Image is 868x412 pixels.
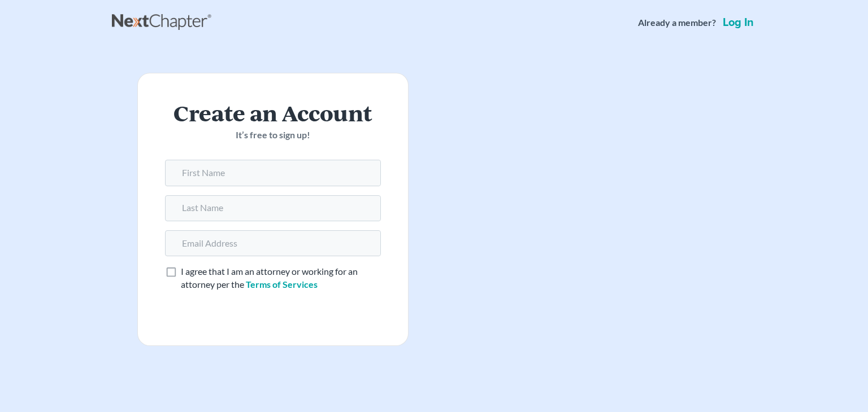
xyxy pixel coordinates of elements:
[165,100,381,124] h2: Create an Account
[165,129,381,142] p: It’s free to sign up!
[177,231,380,256] input: Email Address
[181,266,358,290] span: I agree that I am an attorney or working for an attorney per the
[177,160,380,185] input: First Name
[638,16,716,29] strong: Already a member?
[177,196,380,221] input: Last Name
[246,279,318,290] a: Terms of Services
[721,17,756,28] a: Log in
